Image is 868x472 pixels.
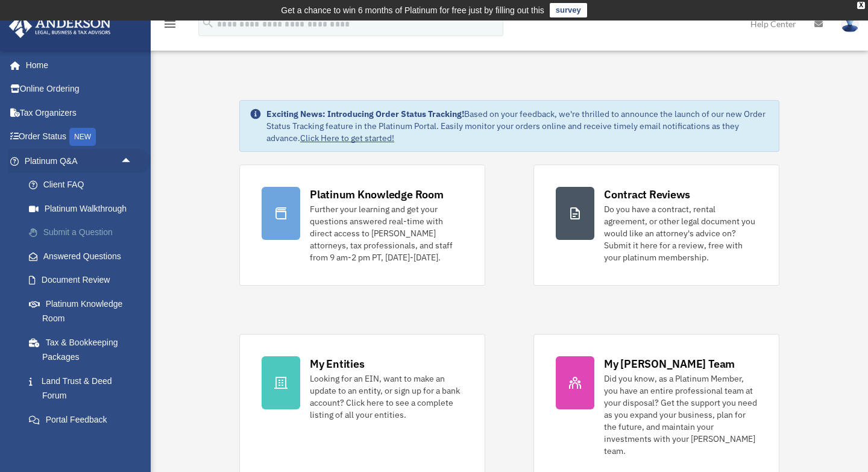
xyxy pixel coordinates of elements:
a: Land Trust & Deed Forum [17,369,151,407]
i: search [201,16,215,30]
a: Answered Questions [17,244,151,268]
a: Contract Reviews Do you have a contract, rental agreement, or other legal document you would like... [533,165,779,286]
div: Get a chance to win 6 months of Platinum for free just by filling out this [281,3,544,17]
a: Online Ordering [8,77,151,101]
a: Order StatusNEW [8,125,151,149]
div: Did you know, as a Platinum Member, you have an entire professional team at your disposal? Get th... [604,373,757,457]
a: Platinum Walkthrough [17,197,151,221]
div: Based on your feedback, we're thrilled to announce the launch of our new Order Status Tracking fe... [266,108,769,144]
div: close [857,2,865,9]
div: Do you have a contract, rental agreement, or other legal document you would like an attorney's ad... [604,203,757,263]
div: NEW [69,128,96,146]
div: Looking for an EIN, want to make an update to an entity, or sign up for a bank account? Click her... [310,373,463,421]
a: Tax Organizers [8,101,151,125]
a: Platinum Q&Aarrow_drop_up [8,149,151,173]
a: Click Here to get started! [300,133,394,143]
a: Submit a Question [17,221,151,245]
a: Portal Feedback [17,407,151,432]
i: menu [163,17,177,31]
a: Platinum Knowledge Room [17,292,151,330]
img: User Pic [841,15,859,33]
a: Document Review [17,268,151,292]
div: Further your learning and get your questions answered real-time with direct access to [PERSON_NAM... [310,203,463,263]
a: Client FAQ [17,173,151,197]
a: menu [163,21,177,31]
span: arrow_drop_up [121,149,145,174]
a: Platinum Knowledge Room Further your learning and get your questions answered real-time with dire... [239,165,485,286]
div: Contract Reviews [604,187,690,202]
a: survey [550,3,587,17]
div: Platinum Knowledge Room [310,187,444,202]
div: My Entities [310,356,364,371]
img: Anderson Advisors Platinum Portal [5,14,115,38]
a: Tax & Bookkeeping Packages [17,330,151,369]
div: My [PERSON_NAME] Team [604,356,735,371]
a: Home [8,53,145,77]
span: arrow_drop_down [121,432,145,456]
a: Digital Productsarrow_drop_down [8,432,151,456]
strong: Exciting News: Introducing Order Status Tracking! [266,109,464,119]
